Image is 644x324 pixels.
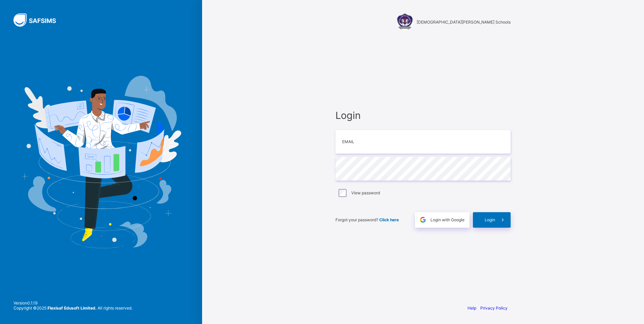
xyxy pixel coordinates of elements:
img: google.396cfc9801f0270233282035f929180a.svg [419,216,427,224]
label: View password [351,190,380,195]
strong: Flexisaf Edusoft Limited. [47,305,97,311]
span: Version 0.1.19 [13,300,132,305]
a: Help [468,305,476,311]
span: Login [485,217,495,222]
span: Copyright © 2025 All rights reserved. [13,305,132,311]
a: Click here [379,217,399,222]
span: Login [335,109,511,121]
img: SAFSIMS Logo [13,13,64,27]
img: Hero Image [21,76,181,248]
span: [DEMOGRAPHIC_DATA][PERSON_NAME] Schools [417,20,511,25]
span: Forgot your password? [335,217,399,222]
a: Privacy Policy [480,305,508,311]
span: Login with Google [430,217,464,222]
